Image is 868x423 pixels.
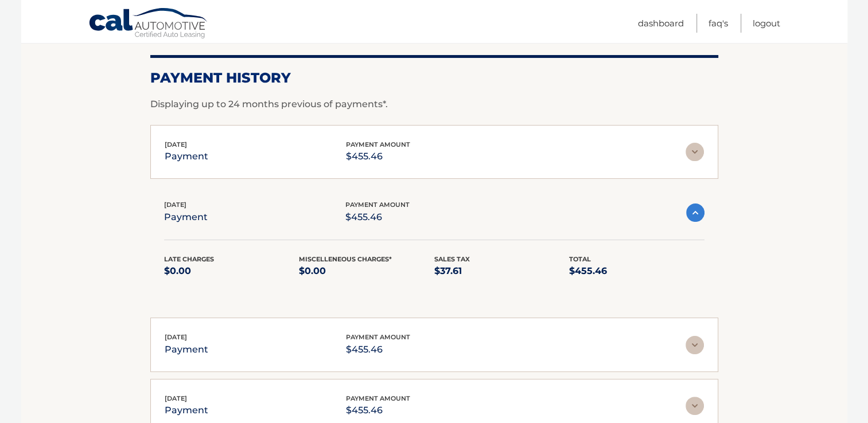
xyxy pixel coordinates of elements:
span: payment amount [346,140,410,148]
a: Dashboard [638,14,684,33]
span: [DATE] [165,140,187,148]
p: $455.46 [346,148,410,164]
img: accordion-rest.svg [686,336,704,354]
p: $0.00 [164,263,299,279]
a: Cal Automotive [88,7,209,41]
span: Total [569,255,591,263]
a: Logout [753,14,780,33]
span: Sales Tax [434,255,470,263]
p: payment [165,402,208,418]
p: $455.46 [345,209,410,225]
span: [DATE] [165,394,187,402]
span: payment amount [345,201,410,209]
p: $0.00 [299,263,434,279]
p: payment [165,148,208,164]
p: $455.46 [346,402,410,418]
p: Displaying up to 24 months previous of payments*. [150,97,718,111]
p: $455.46 [569,263,704,279]
span: Miscelleneous Charges* [299,255,392,263]
p: payment [165,342,208,358]
p: $455.46 [346,342,410,358]
p: $37.61 [434,263,570,279]
span: payment amount [346,394,410,402]
a: FAQ's [709,14,728,33]
span: [DATE] [165,333,187,341]
img: accordion-rest.svg [686,143,704,161]
h2: Payment History [150,69,718,87]
span: [DATE] [164,201,186,209]
img: accordion-rest.svg [686,397,704,415]
span: Late Charges [164,255,214,263]
span: payment amount [346,333,410,341]
p: payment [164,209,208,225]
img: accordion-active.svg [686,203,704,222]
